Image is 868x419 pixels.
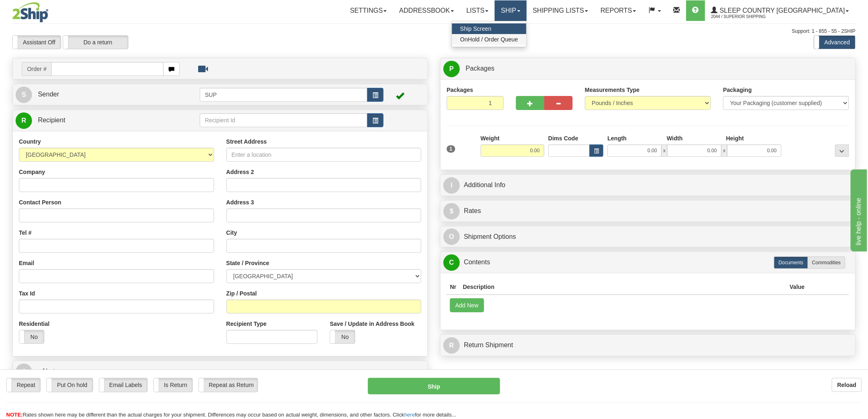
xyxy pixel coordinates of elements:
div: Support: 1 - 855 - 55 - 2SHIP [12,28,856,35]
label: Is Return [154,378,192,392]
span: Order # [22,62,51,76]
label: Height [726,134,744,142]
button: Add New [450,298,484,312]
a: CContents [443,254,852,271]
label: State / Province [226,259,270,267]
label: Documents [774,256,808,269]
input: Enter a location [226,148,422,162]
th: Nr [447,279,460,295]
label: Packages [447,86,473,94]
span: Sender [38,91,59,98]
div: ... [835,144,849,157]
label: Assistant Off [13,36,61,49]
span: eAlerts [38,368,58,375]
a: OnHold / Order Queue [452,34,526,45]
label: Dims Code [548,134,578,142]
label: Repeat [7,378,40,392]
label: Address 2 [226,168,254,176]
span: Packages [466,65,494,72]
label: Tax Id [19,289,35,298]
label: Address 3 [226,198,254,206]
a: Sleep Country [GEOGRAPHIC_DATA] 2044 / Superior Shipping [705,0,855,21]
span: R [443,337,460,354]
label: Do a return [63,36,128,49]
label: Packaging [723,86,752,94]
label: Zip / Postal [226,289,257,298]
th: Value [786,279,808,295]
div: live help - online [6,5,76,15]
span: 2044 / Superior Shipping [711,13,773,21]
label: Tel # [19,229,32,237]
input: Recipient Id [200,113,368,127]
label: Measurements Type [585,86,640,94]
input: Sender Id [200,88,368,102]
span: Sleep Country [GEOGRAPHIC_DATA] [718,7,845,14]
a: @ eAlerts [16,363,425,380]
a: P Packages [443,60,852,77]
label: Weight [481,134,500,142]
a: Ship Screen [452,23,526,34]
label: Length [608,134,627,142]
button: Ship [368,378,500,394]
a: Addressbook [393,0,460,21]
a: Shipping lists [527,0,594,21]
label: Width [667,134,683,142]
label: No [19,330,44,343]
label: Save / Update in Address Book [330,320,414,328]
span: I [443,177,460,194]
a: RReturn Shipment [443,337,852,354]
a: OShipment Options [443,229,852,245]
label: Put On hold [47,378,92,392]
span: Recipient [38,117,65,124]
img: logo2044.jpg [12,2,48,23]
a: Ship [495,0,526,21]
label: Country [19,137,41,146]
label: No [330,330,355,343]
label: Contact Person [19,198,61,206]
a: $Rates [443,203,852,220]
a: Lists [460,0,495,21]
a: S Sender [16,86,200,103]
label: Email [19,259,34,267]
label: Street Address [226,137,267,146]
th: Description [460,279,787,295]
label: Advanced [814,36,855,49]
a: R Recipient [16,112,179,129]
iframe: chat widget [849,167,867,251]
a: Reports [594,0,642,21]
span: C [443,254,460,271]
button: Reload [832,378,862,392]
span: P [443,61,460,77]
label: City [226,229,237,237]
a: here [404,412,415,418]
span: 1 [447,145,455,153]
a: Settings [344,0,393,21]
span: @ [16,364,32,380]
label: Repeat as Return [199,378,258,392]
label: Commodities [808,256,845,269]
span: O [443,229,460,245]
span: x [722,144,727,157]
label: Recipient Type [226,320,267,328]
span: Ship Screen [460,25,491,32]
label: Company [19,168,45,176]
span: S [16,87,32,103]
span: x [662,144,667,157]
span: OnHold / Order Queue [460,36,518,43]
b: Reload [837,382,857,388]
label: Residential [19,320,50,328]
a: IAdditional Info [443,177,852,194]
label: Email Labels [99,378,147,392]
span: $ [443,203,460,220]
span: R [16,112,32,129]
span: NOTE: [6,412,23,418]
